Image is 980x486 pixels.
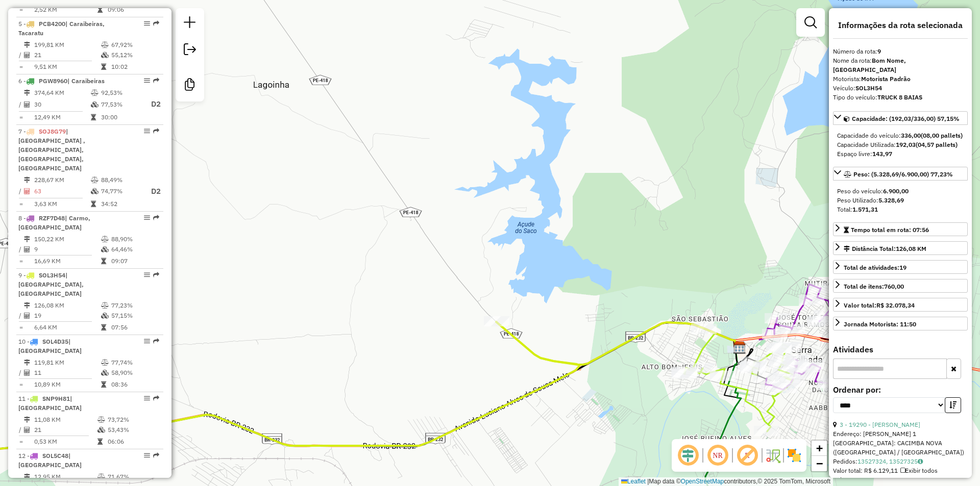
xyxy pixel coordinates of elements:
i: Total de Atividades [24,188,30,194]
td: 0,53 KM [34,437,97,447]
em: Opções [144,272,150,278]
em: Rota exportada [153,338,159,344]
td: 19 [34,311,101,321]
td: 77,74% [111,357,159,368]
td: 228,67 KM [34,175,90,185]
td: 10,89 KM [34,379,101,390]
div: Peso: (5.328,69/6.900,00) 77,23% [833,183,968,218]
td: 74,77% [101,185,141,198]
td: 119,81 KM [34,357,101,368]
label: Ordenar por: [833,383,968,396]
td: 09:07 [111,256,159,266]
em: Opções [144,452,150,458]
td: 126,08 KM [34,300,101,311]
span: SNP9H81 [42,395,70,402]
img: Fluxo de ruas [765,447,781,464]
em: Opções [144,78,150,84]
span: 7 - [18,127,85,172]
span: − [816,457,823,470]
i: Total de Atividades [24,370,30,376]
a: OpenStreetMap [681,478,724,485]
span: | Caraibeiras [67,77,105,85]
em: Opções [144,20,150,27]
div: Pedidos: [833,457,968,466]
div: Distância Total: [844,244,926,253]
td: = [18,112,23,122]
td: = [18,199,23,209]
strong: (08,00 pallets) [921,132,963,139]
span: | [GEOGRAPHIC_DATA] , [GEOGRAPHIC_DATA], [GEOGRAPHIC_DATA], [GEOGRAPHIC_DATA] [18,127,85,172]
div: Total: [837,205,964,214]
td: 199,81 KM [34,40,101,50]
i: Distância Total [24,302,30,309]
span: Exibir todos [900,467,938,474]
span: Tempo total em rota: 07:56 [851,226,929,234]
span: 8 - [18,214,90,231]
td: 77,23% [111,300,159,311]
td: 16,69 KM [34,256,101,266]
span: Total de atividades: [844,264,906,271]
div: [GEOGRAPHIC_DATA]: CACIMBA NOVA ([GEOGRAPHIC_DATA] / [GEOGRAPHIC_DATA]) [833,439,968,457]
div: Total de itens: [844,282,904,291]
em: Rota exportada [153,395,159,401]
i: Tempo total em rota [97,7,103,13]
strong: 1.571,31 [852,206,878,213]
i: Tempo total em rota [91,201,96,207]
td: 71,67% [107,472,159,482]
td: / [18,425,23,435]
td: 12,95 KM [34,472,97,482]
i: % de utilização da cubagem [101,313,109,319]
i: Distância Total [24,177,30,183]
strong: SOL3H54 [855,84,882,92]
a: Zoom in [812,441,827,456]
em: Rota exportada [153,272,159,278]
i: Tempo total em rota [101,64,106,70]
i: Distância Total [24,360,30,366]
em: Rota exportada [153,78,159,84]
div: Capacidade Utilizada: [837,140,964,149]
strong: 19 [899,264,906,271]
td: 21 [34,425,97,435]
span: | [GEOGRAPHIC_DATA], [GEOGRAPHIC_DATA] [18,271,84,297]
span: 6 - [18,77,105,85]
i: Tempo total em rota [101,258,106,264]
div: Espaço livre: [837,149,964,159]
td: 73,72% [107,415,159,425]
em: Rota exportada [153,215,159,221]
i: Distância Total [24,474,30,480]
td: 06:06 [107,437,159,447]
td: = [18,322,23,332]
strong: 143,97 [872,150,892,158]
h4: Atividades [833,345,968,354]
i: % de utilização da cubagem [91,188,99,194]
span: 5 - [18,20,105,37]
i: % de utilização da cubagem [97,427,105,433]
span: PGW8960 [39,77,67,85]
span: RZF7D48 [39,214,65,222]
strong: 192,03 [896,141,916,148]
div: Número da rota: [833,47,968,56]
i: % de utilização do peso [101,42,109,48]
div: Veículo: [833,84,968,93]
i: % de utilização do peso [91,177,99,183]
td: 11,08 KM [34,415,97,425]
i: % de utilização do peso [101,302,109,309]
span: SOJ8G79 [39,127,66,135]
strong: (04,57 pallets) [916,141,958,148]
i: % de utilização do peso [97,417,105,423]
i: Total de Atividades [24,246,30,252]
a: Nova sessão e pesquisa [180,12,200,35]
td: / [18,244,23,254]
span: Peso do veículo: [837,187,909,195]
div: Valor total: R$ 6.129,11 [833,466,968,475]
td: / [18,185,23,198]
i: Distância Total [24,90,30,96]
td: 11 [34,368,101,378]
em: Rota exportada [153,128,159,134]
span: 10 - [18,338,82,354]
div: Jornada Motorista: 11:50 [844,320,916,329]
span: Capacidade: (192,03/336,00) 57,15% [852,115,960,122]
div: Endereço: [PERSON_NAME] 1 [833,429,968,439]
i: Tempo total em rota [101,381,106,388]
td: 6,64 KM [34,322,101,332]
